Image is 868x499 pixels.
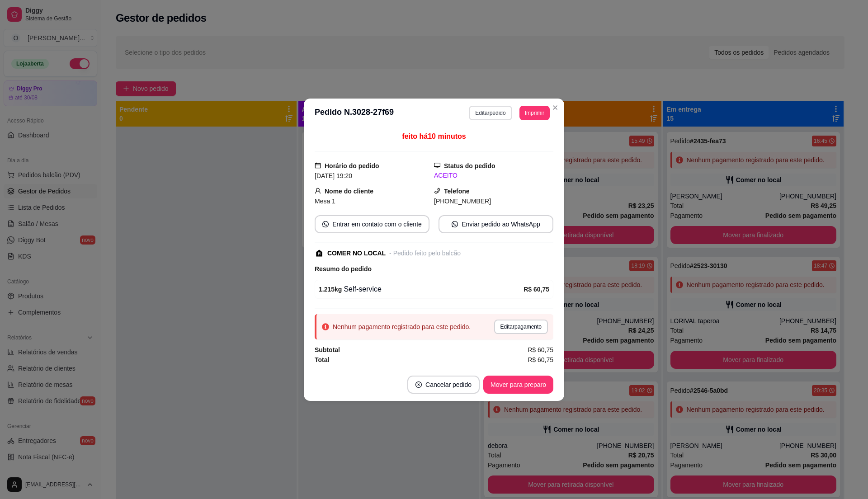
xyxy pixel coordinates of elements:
button: Close [548,100,562,115]
strong: Total [315,356,329,363]
span: phone [434,188,440,194]
span: [DATE] 19:20 [315,172,352,179]
strong: R$ 60,75 [524,286,549,293]
div: ACEITO [434,171,553,180]
strong: Status do pedido [444,162,495,169]
span: whats-app [322,221,329,227]
span: user [315,188,321,194]
h3: Pedido N. 3028-27f69 [315,106,394,120]
span: whats-app [452,221,458,227]
button: whats-appEntrar em contato com o cliente [315,215,429,233]
button: Editarpagamento [494,320,548,334]
span: feito há 10 minutos [402,132,466,140]
span: R$ 60,75 [528,345,553,355]
strong: Horário do pedido [325,162,379,169]
span: [PHONE_NUMBER] [434,198,491,205]
button: Editarpedido [469,106,512,120]
button: Imprimir [519,106,550,120]
div: - Pedido feito pelo balcão [389,249,461,258]
button: close-circleCancelar pedido [407,376,480,394]
span: Mesa 1 [315,198,335,205]
strong: Nome do cliente [325,188,373,195]
span: R$ 60,75 [528,355,553,365]
button: Mover para preparo [483,376,553,394]
div: COMER NO LOCAL [327,249,386,258]
div: Nenhum pagamento registrado para este pedido. [333,322,471,331]
strong: Telefone [444,188,470,195]
span: calendar [315,162,321,169]
strong: Resumo do pedido [315,265,372,273]
div: Self-service [319,284,524,295]
strong: 1.215 kg [319,286,342,293]
strong: Subtotal [315,346,340,353]
button: whats-appEnviar pedido ao WhatsApp [439,215,553,233]
span: desktop [434,162,440,169]
span: close-circle [415,381,422,388]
